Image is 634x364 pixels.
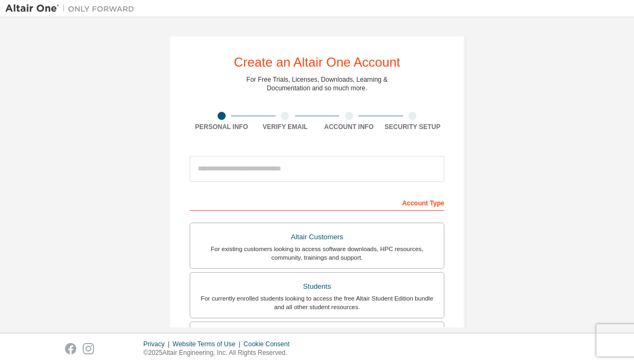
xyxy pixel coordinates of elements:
img: instagram.svg [83,343,94,354]
p: © 2025 Altair Engineering, Inc. All Rights Reserved. [143,348,296,358]
div: Website Terms of Use [172,340,243,348]
div: Privacy [143,340,172,348]
div: Security Setup [381,123,445,131]
div: Account Type [190,194,444,211]
div: For Free Trials, Licenses, Downloads, Learning & Documentation and so much more. [247,75,388,92]
div: Personal Info [190,123,254,131]
div: Create an Altair One Account [234,56,400,69]
div: Students [197,279,437,294]
div: Verify Email [254,123,318,131]
img: Altair One [5,3,140,14]
div: For existing customers looking to access software downloads, HPC resources, community, trainings ... [197,245,437,262]
div: Cookie Consent [243,340,296,348]
img: facebook.svg [65,343,76,354]
div: For currently enrolled students looking to access the free Altair Student Edition bundle and all ... [197,294,437,311]
div: Account Info [317,123,381,131]
div: Altair Customers [197,230,437,245]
